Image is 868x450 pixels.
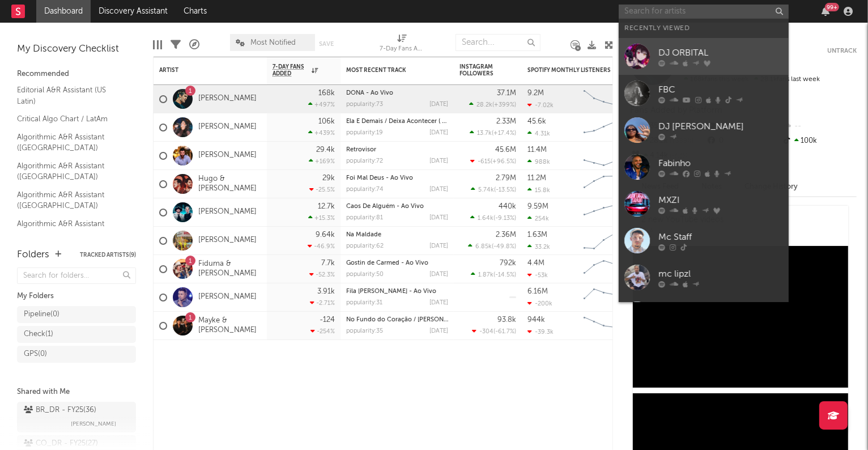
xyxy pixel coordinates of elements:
[309,271,335,278] div: -52.3 %
[346,90,393,96] a: DONA - Ao Vivo
[825,3,839,11] div: 99 +
[346,300,382,306] div: popularity: 31
[17,346,136,363] a: GPS(0)
[658,231,783,244] div: Mc Staff
[17,67,136,81] div: Recommended
[477,130,492,137] span: 13.7k
[17,306,136,323] a: Pipeline(0)
[346,203,424,210] a: Caos De Alguém - Ao Vivo
[499,203,516,210] div: 440k
[429,328,448,334] div: [DATE]
[346,215,383,221] div: popularity: 81
[273,63,309,77] span: 7-Day Fans Added
[495,146,516,154] div: 45.6M
[429,101,448,108] div: [DATE]
[17,326,136,343] a: Check(1)
[171,28,181,61] div: Filters
[346,328,383,334] div: popularity: 35
[316,146,335,154] div: 29.4k
[495,272,514,278] span: -14.5 %
[527,158,550,165] div: 988k
[619,5,789,19] input: Search for artists
[495,329,514,335] span: -61.7 %
[493,130,514,137] span: +17.4 %
[198,94,257,104] a: [PERSON_NAME]
[346,130,383,136] div: popularity: 19
[619,112,789,148] a: DJ [PERSON_NAME]
[198,260,261,279] a: Fiduma & [PERSON_NAME]
[496,231,516,239] div: 2.36M
[198,316,261,336] a: Mayke & [PERSON_NAME]
[198,151,257,160] a: [PERSON_NAME]
[318,118,335,125] div: 106k
[527,231,547,239] div: 1.63M
[319,41,334,47] button: Save
[495,215,514,222] span: -9.13 %
[527,300,552,307] div: -200k
[471,186,516,193] div: ( )
[658,83,783,97] div: FBC
[469,101,516,108] div: ( )
[346,186,384,193] div: popularity: 74
[459,63,499,77] div: Instagram Followers
[159,67,244,74] div: Artist
[346,288,436,295] a: Fila [PERSON_NAME] - Ao Vivo
[346,317,467,323] a: No Fundo do Coração / [PERSON_NAME]
[310,299,335,307] div: -2.71 %
[346,260,428,266] a: Gostin de Carmed - Ao Vivo
[198,175,261,194] a: Hugo & [PERSON_NAME]
[578,142,629,170] svg: Chart title
[317,288,335,295] div: 3.91k
[658,268,783,281] div: mc lipzl
[471,271,516,278] div: ( )
[527,215,549,222] div: 254k
[619,222,789,259] a: Mc Staff
[658,194,783,207] div: MXZI
[527,175,546,182] div: 11.2M
[658,46,783,60] div: DJ ORBITAL
[478,159,491,165] span: -615
[578,227,629,255] svg: Chart title
[17,248,49,262] div: Folders
[527,243,550,251] div: 33.2k
[71,417,116,431] span: [PERSON_NAME]
[346,260,448,266] div: Gostin de Carmed - Ao Vivo
[619,38,789,75] a: DJ ORBITAL
[320,316,335,324] div: -124
[478,215,493,222] span: 1.64k
[17,43,136,56] div: My Discovery Checklist
[346,271,384,278] div: popularity: 50
[316,231,335,239] div: 9.64k
[619,185,789,222] a: MXZI
[346,232,381,238] a: Na Maldade
[470,214,516,222] div: ( )
[619,148,789,185] a: Fabinho
[496,187,514,193] span: -13.5 %
[17,290,136,303] div: My Folders
[429,243,448,249] div: [DATE]
[527,271,548,279] div: -53k
[619,75,789,112] a: FBC
[346,158,383,164] div: popularity: 72
[429,300,448,306] div: [DATE]
[17,160,125,183] a: Algorithmic A&R Assistant ([GEOGRAPHIC_DATA])
[527,146,547,154] div: 11.4M
[578,283,629,312] svg: Chart title
[346,232,448,238] div: Na Maldade
[308,101,335,108] div: +497 %
[475,244,492,250] span: 6.85k
[468,243,516,250] div: ( )
[153,28,162,61] div: Edit Columns
[346,203,448,210] div: Caos De Alguém - Ao Vivo
[17,268,136,284] input: Search for folders...
[527,90,544,97] div: 9.2M
[346,118,448,125] div: Ela É Demais / Deixa Acontecer ( Ao Vivo )
[476,102,492,108] span: 28.2k
[17,113,125,125] a: Critical Algo Chart / LatAm
[527,101,554,109] div: -7.02k
[198,122,257,132] a: [PERSON_NAME]
[527,203,548,210] div: 9.59M
[527,260,544,267] div: 4.4M
[380,28,425,61] div: 7-Day Fans Added (7-Day Fans Added)
[24,328,53,341] div: Check ( 1 )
